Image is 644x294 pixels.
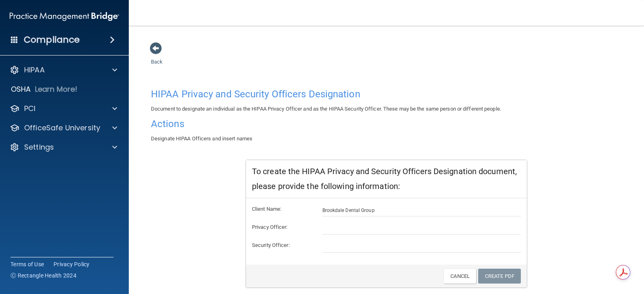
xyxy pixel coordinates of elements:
[54,260,90,268] a: Privacy Policy
[246,204,316,214] label: Client Name:
[10,123,117,133] a: OfficeSafe University
[151,136,252,142] span: Designate HIPAA Officers and insert names
[10,8,119,25] img: PMB logo
[10,142,117,152] a: Settings
[151,49,163,65] a: Back
[444,269,476,284] a: Cancel
[11,84,31,94] p: OSHA
[24,104,35,113] p: PCI
[24,65,45,75] p: HIPAA
[35,84,78,94] p: Learn More!
[24,123,100,133] p: OfficeSafe University
[24,34,80,45] h4: Compliance
[246,241,316,250] label: Security Officer:
[246,160,527,198] div: To create the HIPAA Privacy and Security Officers Designation document, please provide the follow...
[24,142,54,152] p: Settings
[151,106,501,112] span: Document to designate an individual as the HIPAA Privacy Officer and as the HIPAA Security Office...
[151,119,622,129] h4: Actions
[10,260,44,268] a: Terms of Use
[10,104,117,113] a: PCI
[10,271,76,280] span: Ⓒ Rectangle Health 2024
[151,89,622,99] h4: HIPAA Privacy and Security Officers Designation
[10,65,117,75] a: HIPAA
[246,222,316,232] label: Privacy Officer:
[478,269,521,284] a: Create PDF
